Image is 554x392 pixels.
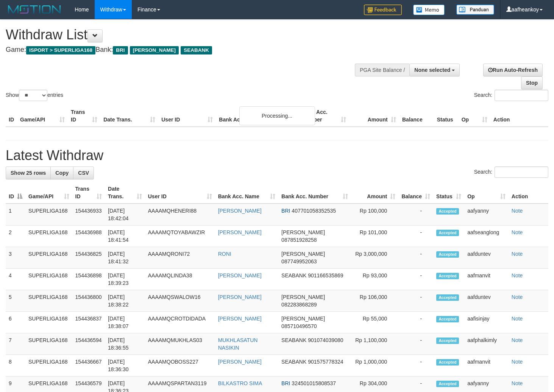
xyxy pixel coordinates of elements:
[459,105,490,127] th: Op
[6,333,25,355] td: 7
[464,355,509,376] td: aafmanvit
[464,204,509,226] td: aafyanny
[474,90,548,101] label: Search:
[521,76,543,89] a: Stop
[6,166,51,179] a: Show 25 rows
[349,105,399,127] th: Amount
[398,226,433,247] td: -
[158,105,216,127] th: User ID
[6,46,362,54] h4: Game: Bank:
[72,226,105,247] td: 154436988
[218,316,262,322] a: [PERSON_NAME]
[281,258,317,264] span: Copy 087749952063 to clipboard
[25,247,72,269] td: SUPERLIGA168
[414,67,450,73] span: None selected
[512,380,523,386] a: Note
[218,359,262,365] a: [PERSON_NAME]
[464,333,509,355] td: aafphalkimly
[483,64,543,76] a: Run Auto-Refresh
[512,337,523,343] a: Note
[281,359,306,365] span: SEABANK
[11,170,46,176] span: Show 25 rows
[25,269,72,290] td: SUPERLIGA168
[398,290,433,312] td: -
[299,105,349,127] th: Bank Acc. Number
[25,333,72,355] td: SUPERLIGA168
[398,355,433,376] td: -
[512,359,523,365] a: Note
[72,204,105,226] td: 154436933
[72,247,105,269] td: 154436825
[464,226,509,247] td: aafseanglong
[436,230,459,236] span: Accepted
[351,290,398,312] td: Rp 106,000
[105,247,145,269] td: [DATE] 18:41:32
[25,226,72,247] td: SUPERLIGA168
[281,237,317,243] span: Copy 087851928258 to clipboard
[25,312,72,333] td: SUPERLIGA168
[464,182,509,204] th: Op: activate to sort column ascending
[399,105,434,127] th: Balance
[6,4,63,15] img: MOTION_logo.png
[105,269,145,290] td: [DATE] 18:39:23
[281,272,306,278] span: SEABANK
[351,312,398,333] td: Rp 55,000
[6,290,25,312] td: 5
[218,272,262,278] a: [PERSON_NAME]
[436,359,459,366] span: Accepted
[72,182,105,204] th: Trans ID: activate to sort column ascending
[50,166,73,179] a: Copy
[351,269,398,290] td: Rp 93,000
[145,226,215,247] td: AAAAMQTOYABAWZIR
[25,290,72,312] td: SUPERLIGA168
[434,105,459,127] th: Status
[436,338,459,344] span: Accepted
[398,204,433,226] td: -
[436,294,459,301] span: Accepted
[72,333,105,355] td: 154436594
[113,46,128,54] span: BRI
[25,182,72,204] th: Game/API: activate to sort column ascending
[25,204,72,226] td: SUPERLIGA168
[6,182,25,204] th: ID: activate to sort column descending
[495,166,548,178] input: Search:
[145,269,215,290] td: AAAAMQLINDA38
[398,312,433,333] td: -
[281,337,306,343] span: SEABANK
[218,229,262,235] a: [PERSON_NAME]
[105,355,145,376] td: [DATE] 18:36:30
[145,204,215,226] td: AAAAMQHENERI88
[26,46,95,54] span: ISPORT > SUPERLIGA168
[6,247,25,269] td: 3
[73,166,94,179] a: CSV
[436,316,459,322] span: Accepted
[474,166,548,178] label: Search:
[281,251,325,257] span: [PERSON_NAME]
[145,355,215,376] td: AAAAMQOBOSS227
[398,269,433,290] td: -
[25,355,72,376] td: SUPERLIGA168
[6,148,548,163] h1: Latest Withdraw
[308,359,343,365] span: Copy 901575778324 to clipboard
[433,182,464,204] th: Status: activate to sort column ascending
[495,90,548,101] input: Search:
[218,380,262,386] a: BILKASTRO SIMA
[464,312,509,333] td: aafisinjay
[308,272,343,278] span: Copy 901166535869 to clipboard
[292,208,336,214] span: Copy 407701058352535 to clipboard
[413,5,445,15] img: Button%20Memo.svg
[6,105,17,127] th: ID
[218,337,258,351] a: MUKHLASATUN NASIKIN
[292,380,336,386] span: Copy 324501015808537 to clipboard
[464,247,509,269] td: aafduntev
[351,226,398,247] td: Rp 101,000
[512,229,523,235] a: Note
[436,208,459,215] span: Accepted
[509,182,548,204] th: Action
[105,182,145,204] th: Date Trans.: activate to sort column ascending
[145,182,215,204] th: User ID: activate to sort column ascending
[72,290,105,312] td: 154436800
[351,355,398,376] td: Rp 1,000,000
[364,5,402,15] img: Feedback.jpg
[409,64,460,76] button: None selected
